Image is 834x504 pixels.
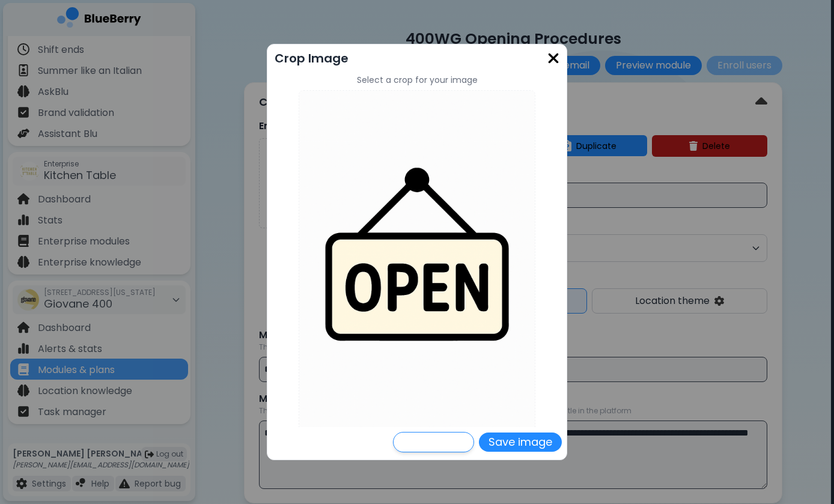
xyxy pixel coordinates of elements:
[299,91,535,443] img: Crop me
[401,435,466,449] p: Preview email
[393,432,474,452] button: Preview email
[479,433,562,452] button: Save image
[357,74,478,85] p: Select a crop for your image
[547,50,559,67] img: close icon
[275,49,349,67] p: Crop Image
